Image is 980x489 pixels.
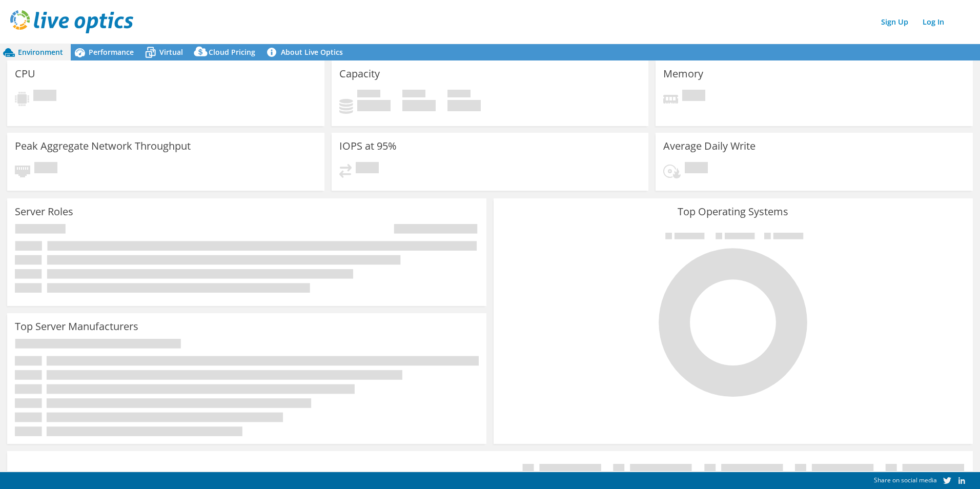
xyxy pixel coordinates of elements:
h3: Memory [663,68,703,79]
h3: Peak Aggregate Network Throughput [15,140,191,152]
span: Total [447,90,471,100]
h3: Top Operating Systems [501,206,965,217]
span: Share on social media [874,476,937,484]
span: Pending [33,90,56,104]
span: Pending [685,162,708,176]
span: Environment [18,47,63,57]
h3: IOPS at 95% [339,140,397,152]
span: Used [357,90,380,100]
h4: 0 GiB [402,100,436,111]
a: Log In [917,14,949,29]
span: Free [402,90,425,100]
span: Pending [34,162,57,176]
h3: Server Roles [15,206,73,217]
h4: 0 GiB [357,100,391,111]
h4: 0 GiB [447,100,481,111]
span: Pending [682,90,705,104]
h3: Average Daily Write [663,140,756,152]
h3: Capacity [339,68,380,79]
img: live_optics_svg.svg [10,10,133,33]
span: Performance [89,47,134,57]
a: About Live Optics [263,44,351,60]
span: Pending [356,162,379,176]
a: Sign Up [876,14,913,29]
h3: Top Server Manufacturers [15,321,138,332]
h3: CPU [15,68,35,79]
span: Cloud Pricing [209,47,255,57]
span: Virtual [159,47,183,57]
